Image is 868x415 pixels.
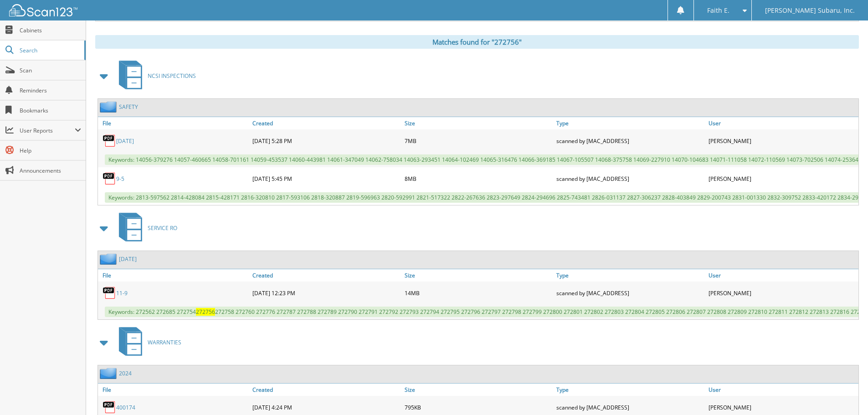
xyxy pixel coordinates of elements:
[100,368,119,379] img: folder2.png
[148,338,181,346] span: WARRANTIES
[554,132,706,150] div: scanned by [MAC_ADDRESS]
[20,67,81,74] span: Scan
[95,35,859,49] div: Matches found for "272756"
[103,172,116,185] img: PDF.png
[103,286,116,300] img: PDF.png
[554,384,706,396] a: Type
[402,384,555,396] a: Size
[706,117,858,129] a: User
[116,137,134,145] a: [DATE]
[113,324,181,360] a: WARRANTIES
[250,132,402,150] div: [DATE] 5:28 PM
[402,284,555,302] div: 14MB
[20,147,81,154] span: Help
[98,384,250,396] a: File
[706,384,858,396] a: User
[706,269,858,282] a: User
[402,269,555,282] a: Size
[20,107,81,114] span: Bookmarks
[20,167,81,174] span: Announcements
[706,169,858,188] div: [PERSON_NAME]
[116,289,128,297] a: 11-9
[148,224,177,232] span: SERVICE RO
[119,103,138,111] a: SAFETY
[554,117,706,129] a: Type
[116,175,124,183] a: 9-5
[119,255,137,263] a: [DATE]
[20,127,75,134] span: User Reports
[100,253,119,265] img: folder2.png
[20,46,80,54] span: Search
[822,371,868,415] iframe: Chat Widget
[148,72,196,80] span: NCSI INSPECTIONS
[402,117,555,129] a: Size
[250,384,402,396] a: Created
[402,169,555,188] div: 8MB
[119,369,132,377] a: 2024
[98,269,250,282] a: File
[554,269,706,282] a: Type
[100,101,119,113] img: folder2.png
[9,4,77,16] img: scan123-logo-white.svg
[250,169,402,188] div: [DATE] 5:45 PM
[250,117,402,129] a: Created
[103,134,116,148] img: PDF.png
[402,132,555,150] div: 7MB
[98,117,250,129] a: File
[554,169,706,188] div: scanned by [MAC_ADDRESS]
[250,284,402,302] div: [DATE] 12:23 PM
[196,308,215,316] span: 272756
[554,284,706,302] div: scanned by [MAC_ADDRESS]
[20,87,81,94] span: Reminders
[113,58,196,94] a: NCSI INSPECTIONS
[113,210,177,246] a: SERVICE RO
[20,26,81,34] span: Cabinets
[765,8,855,13] span: [PERSON_NAME] Subaru, Inc.
[707,8,729,13] span: Faith E.
[706,284,858,302] div: [PERSON_NAME]
[116,404,135,411] a: 400174
[103,400,116,414] img: PDF.png
[706,132,858,150] div: [PERSON_NAME]
[250,269,402,282] a: Created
